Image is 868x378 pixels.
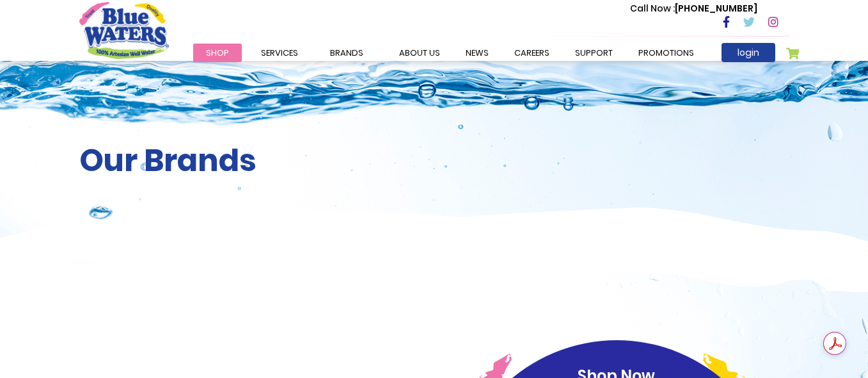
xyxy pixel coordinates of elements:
[630,2,757,15] p: [PHONE_NUMBER]
[261,47,298,59] span: Services
[79,2,169,58] a: store logo
[330,47,363,59] span: Brands
[79,142,789,179] h2: Our Brands
[501,44,562,62] a: careers
[626,44,707,62] a: Promotions
[453,44,501,62] a: News
[386,44,453,62] a: about us
[630,2,675,15] span: Call Now :
[206,47,229,59] span: Shop
[562,44,626,62] a: support
[722,43,775,62] a: login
